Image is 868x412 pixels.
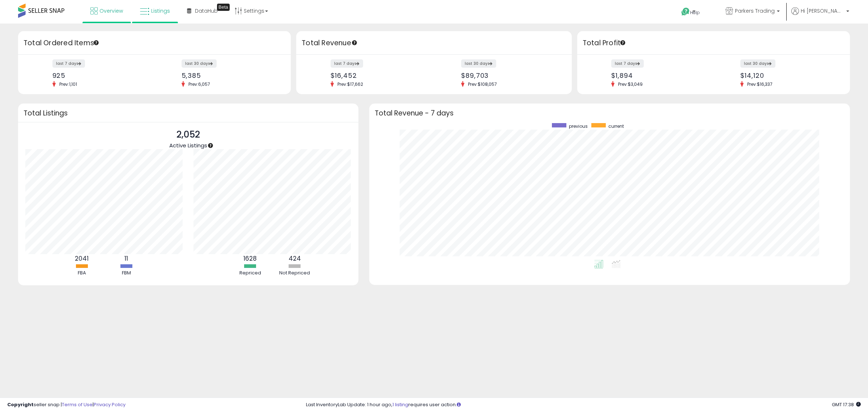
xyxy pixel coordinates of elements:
[614,81,646,87] span: Prev: $3,049
[461,72,559,79] div: $89,703
[56,81,81,87] span: Prev: 1,101
[464,81,501,87] span: Prev: $108,057
[75,254,89,263] b: 2041
[611,59,644,68] label: last 7 days
[620,39,626,46] div: Tooltip anchor
[375,110,844,116] h3: Total Revenue - 7 days
[207,142,214,149] div: Tooltip anchor
[735,7,775,14] span: Parkers Trading
[611,72,708,79] div: $1,894
[334,81,367,87] span: Prev: $17,662
[302,38,566,48] h3: Total Revenue
[182,72,278,79] div: 5,385
[583,38,844,48] h3: Total Profit
[60,270,103,277] div: FBA
[740,59,775,68] label: last 30 days
[195,7,218,14] span: DataHub
[124,254,128,263] b: 11
[185,81,214,87] span: Prev: 6,057
[217,4,230,11] div: Tooltip anchor
[608,123,624,129] span: current
[331,72,429,79] div: $16,452
[99,7,123,14] span: Overview
[461,59,496,68] label: last 30 days
[690,9,700,16] span: Help
[24,110,353,116] h3: Total Listings
[351,39,358,46] div: Tooltip anchor
[791,7,849,24] a: Hi [PERSON_NAME]
[331,59,363,68] label: last 7 days
[52,59,85,68] label: last 7 days
[229,270,272,277] div: Repriced
[169,128,207,142] p: 2,052
[151,7,170,14] span: Listings
[289,254,301,263] b: 424
[93,39,99,46] div: Tooltip anchor
[273,270,316,277] div: Not Repriced
[52,72,149,79] div: 925
[169,142,207,149] span: Active Listings
[676,2,714,24] a: Help
[105,270,148,277] div: FBM
[744,81,776,87] span: Prev: $16,337
[681,7,690,16] i: Get Help
[182,59,217,68] label: last 30 days
[569,123,588,129] span: previous
[243,254,257,263] b: 1628
[24,38,285,48] h3: Total Ordered Items
[801,7,844,14] span: Hi [PERSON_NAME]
[740,72,837,79] div: $14,120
